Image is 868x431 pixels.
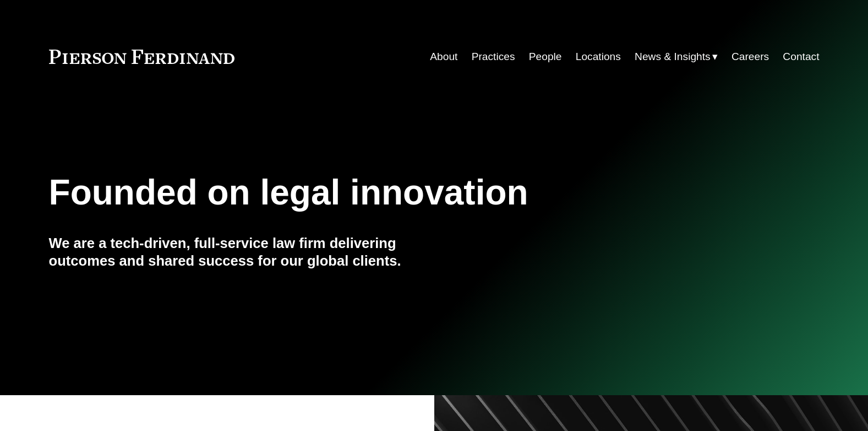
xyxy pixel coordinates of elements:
span: News & Insights [635,47,711,67]
a: Contact [783,46,819,67]
h4: We are a tech-driven, full-service law firm delivering outcomes and shared success for our global... [49,234,434,270]
h1: Founded on legal innovation [49,173,691,213]
a: Careers [731,46,769,67]
a: Locations [576,46,621,67]
a: folder dropdown [635,46,718,67]
a: Practices [472,46,515,67]
a: About [430,46,457,67]
a: People [529,46,562,67]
